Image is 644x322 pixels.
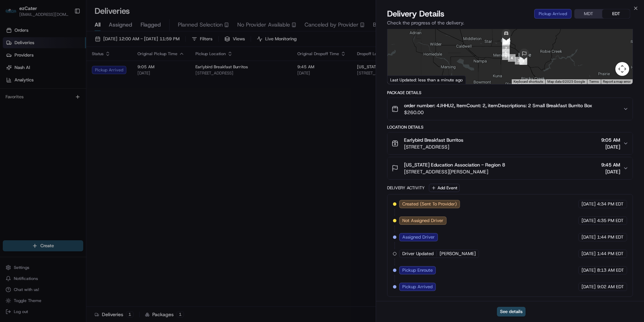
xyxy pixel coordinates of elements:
span: [US_STATE] Education Association - Region 8 [404,161,505,168]
div: 7 [502,44,510,52]
span: [DATE] [581,284,596,290]
div: 1 [520,57,527,65]
div: We're available if you need us! [23,73,87,78]
span: Pylon [69,117,84,122]
div: 2 [519,57,527,65]
span: Driver Updated [402,251,434,257]
span: Pickup Arrived [402,284,433,290]
span: 1:44 PM EDT [597,234,624,240]
span: [DATE] [581,201,596,207]
div: 13 [502,37,510,44]
span: $260.00 [404,109,592,116]
span: 9:05 AM [601,137,620,143]
span: Map data ©2025 Google [547,80,585,83]
a: 💻API Documentation [56,97,114,110]
button: MDT [575,9,602,18]
a: Terms (opens in new tab) [589,80,599,83]
span: Earlybird Breakfast Burritos [404,137,463,143]
div: 4 [508,54,516,62]
button: See details [497,307,526,316]
div: 8 [502,38,510,46]
button: EDT [602,9,630,18]
div: Delivery Activity [387,185,425,191]
div: 💻 [58,101,64,106]
div: Last Updated: less than a minute ago [387,76,466,84]
a: Powered byPylon [49,117,84,122]
p: Check the progress of the delivery. [387,19,633,26]
button: Start new chat [117,68,126,76]
button: order number: 4JHHU2, ItemCount: 2, itemDescriptions: 2 Small Breakfast Burrito Box$260.00 [387,98,633,120]
span: [PERSON_NAME] [440,251,476,257]
span: [DATE] [601,168,620,175]
span: 4:34 PM EDT [597,201,624,207]
a: Report a map error [603,80,631,83]
span: [STREET_ADDRESS] [404,143,463,150]
span: Not Assigned Driver [402,218,443,224]
button: [US_STATE] Education Association - Region 8[STREET_ADDRESS][PERSON_NAME]9:45 AM[DATE] [387,157,633,179]
span: Delivery Details [387,8,444,19]
div: Location Details [387,124,633,130]
button: Map camera controls [615,62,629,76]
span: 1:44 PM EDT [597,251,624,257]
img: 1736555255976-a54dd68f-1ca7-489b-9aae-adbdc363a1c4 [7,66,19,78]
button: Earlybird Breakfast Burritos[STREET_ADDRESS]9:05 AM[DATE] [387,132,633,154]
button: Add Event [429,184,460,192]
span: Knowledge Base [14,100,53,107]
div: Package Details [387,90,633,95]
div: 6 [502,49,510,57]
span: Pickup Enroute [402,267,433,273]
span: 4:35 PM EDT [597,218,624,224]
span: 9:02 AM EDT [597,284,624,290]
img: Google [389,75,412,84]
button: Keyboard shortcuts [513,79,543,84]
span: [DATE] [601,143,620,150]
span: [STREET_ADDRESS][PERSON_NAME] [404,168,505,175]
p: Welcome 👋 [7,28,126,39]
div: Start new chat [23,66,113,73]
span: Assigned Driver [402,234,435,240]
span: order number: 4JHHU2, ItemCount: 2, itemDescriptions: 2 Small Breakfast Burrito Box [404,102,592,109]
img: Nash [7,7,21,21]
a: 📗Knowledge Base [4,97,56,110]
span: Created (Sent To Provider) [402,201,457,207]
span: [DATE] [581,251,596,257]
input: Clear [18,44,114,52]
a: Open this area in Google Maps (opens a new window) [389,75,412,84]
div: 📗 [7,101,12,106]
span: [DATE] [581,267,596,273]
span: [DATE] [581,218,596,224]
div: 3 [515,57,522,64]
span: 9:45 AM [601,161,620,168]
span: [DATE] [581,234,596,240]
span: API Documentation [65,100,111,107]
span: 8:13 AM EDT [597,267,624,273]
